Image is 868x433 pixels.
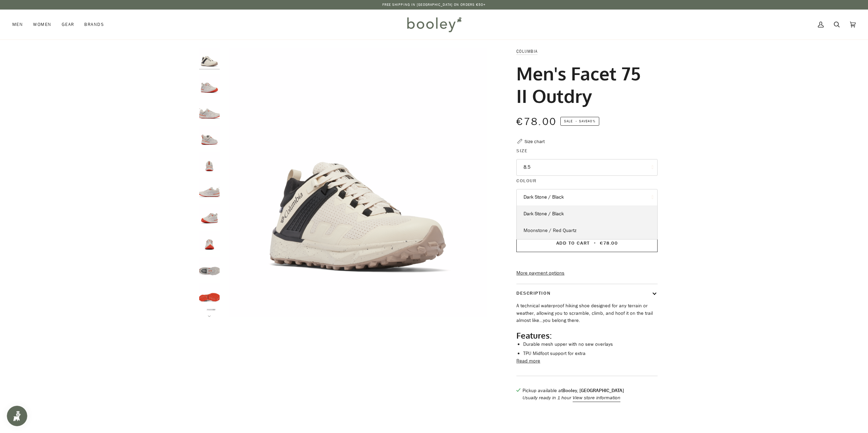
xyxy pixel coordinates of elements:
[28,10,56,40] a: Women
[404,15,464,34] img: Booley
[12,10,28,40] a: Men
[524,211,564,217] span: Dark Stone / Black
[564,119,573,124] span: Sale
[516,189,658,206] button: Dark Stone / Black
[523,350,658,357] li: TPU Midfoot support for extra
[199,283,220,303] img: Columbia Men's Facet 75 II Outdry Moonstone / Red Quartz - Booley Galway
[223,48,493,317] img: Columbia Men&#39;s Facet 75 II Outdry Dark Stone / Black - Booley Galway
[525,138,545,145] div: Size chart
[79,10,109,40] a: Brands
[600,240,618,246] span: €78.00
[573,394,620,402] button: View store information
[382,2,486,7] p: Free Shipping in [GEOGRAPHIC_DATA] on Orders €50+
[560,117,599,126] span: Save
[524,227,576,234] span: Moonstone / Red Quartz
[7,406,27,426] iframe: Button to open loyalty program pop-up
[588,119,595,124] span: 40%
[516,177,536,184] span: Colour
[84,21,104,28] span: Brands
[199,48,220,68] img: Columbia Men's Facet 75 II Outdry Dark Stone / Black - Booley Galway
[516,269,658,277] a: More payment options
[592,240,598,246] span: •
[199,100,220,120] img: Columbia Men's Facet 75 II Outdry Moonstone / Red Quartz - Booley Galway
[199,231,220,251] img: Columbia Men's Facet 75 II Outdry Moonstone / Red Quartz - Booley Galway
[516,62,652,107] h1: Men's Facet 75 II Outdry
[516,234,658,252] button: Add to Cart • €78.00
[12,21,23,28] span: Men
[516,284,658,302] button: Description
[517,205,657,222] a: Dark Stone / Black
[516,357,540,365] button: Read more
[516,302,658,324] p: A technical waterproof hiking shoe designed for any terrain or weather, allowing you to scramble,...
[199,204,220,225] img: Columbia Men's Facet 75 II Outdry Moonstone / Red Quartz - Booley Galway
[57,10,79,40] a: Gear
[562,387,624,394] strong: Booley, [GEOGRAPHIC_DATA]
[556,240,590,246] span: Add to Cart
[199,152,220,173] img: Columbia Men's Facet 75 II Outdry Moonstone / Red Quartz - Booley Galway
[516,115,557,129] span: €78.00
[523,387,624,395] p: Pickup available at
[516,330,658,341] h2: Features:
[199,126,220,146] img: Columbia Men's Facet 75 II Outdry Moonstone / Red Quartz - Booley Galway
[223,48,493,317] div: Columbia Men's Facet 75 II Outdry Dark Stone / Black - Booley Galway
[523,341,658,348] li: Durable mesh upper with no sew overlays
[523,394,624,402] p: Usually ready in 1 hour
[199,257,220,277] img: Columbia Men's Facet 75 II Outdry Moonstone / Red Quartz - Booley Galway
[517,222,657,239] a: Moonstone / Red Quartz
[199,74,220,94] img: Columbia Men's Facet 75 II Outdry Moonstone / Red Quartz - Booley Galway
[574,119,579,124] em: •
[516,147,528,154] span: Size
[33,21,51,28] span: Women
[516,159,658,176] button: 8.5
[62,21,74,28] span: Gear
[199,178,220,199] img: Columbia Men's Facet 75 II Outdry Moonstone / Red Quartz - Booley Galway
[516,48,538,54] a: Columbia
